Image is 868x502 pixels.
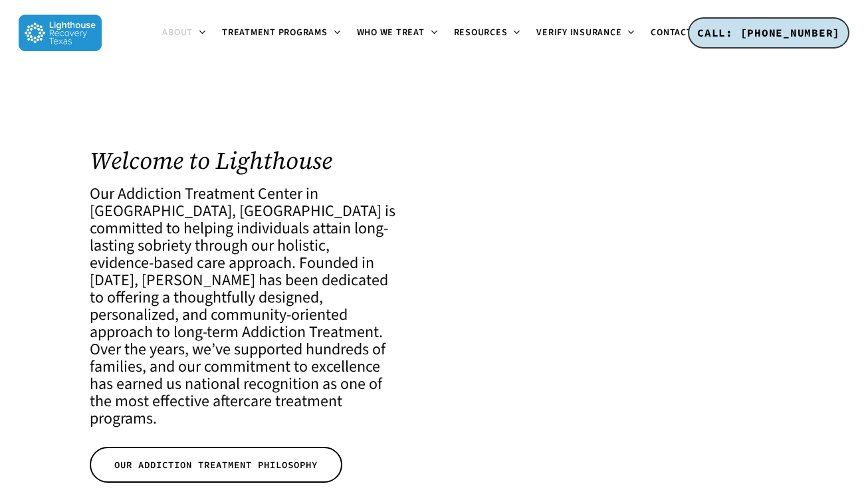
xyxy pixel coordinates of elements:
a: Treatment Programs [214,28,349,39]
a: Verify Insurance [528,28,643,39]
span: CALL: [PHONE_NUMBER] [697,26,840,39]
span: Contact [651,26,692,39]
a: OUR ADDICTION TREATMENT PHILOSOPHY [90,447,342,483]
span: Treatment Programs [222,26,328,39]
a: About [154,28,214,39]
span: OUR ADDICTION TREATMENT PHILOSOPHY [114,458,318,471]
a: Contact [643,28,713,39]
a: Resources [446,28,529,39]
span: Resources [454,26,508,39]
img: Lighthouse Recovery Texas [19,15,102,51]
h4: Our Addiction Treatment Center in [GEOGRAPHIC_DATA], [GEOGRAPHIC_DATA] is committed to helping in... [90,186,396,428]
span: Verify Insurance [536,26,621,39]
h1: Welcome to Lighthouse [90,147,396,174]
span: Who We Treat [357,26,425,39]
span: About [162,26,193,39]
a: CALL: [PHONE_NUMBER] [688,17,849,49]
a: Who We Treat [349,28,446,39]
